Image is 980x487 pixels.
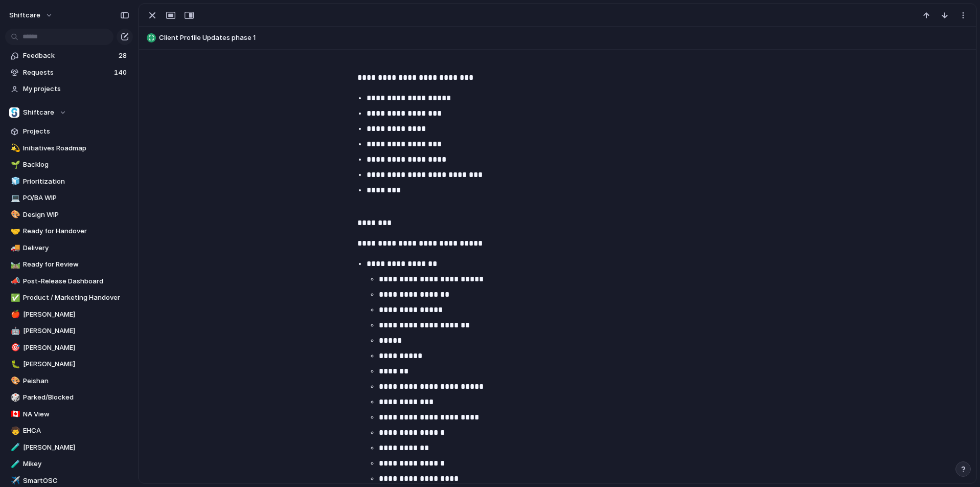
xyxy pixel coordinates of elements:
div: 🎨 [11,209,18,220]
span: Post-Release Dashboard [23,276,129,286]
button: 🎲 [9,392,19,403]
a: Feedback28 [5,48,133,63]
button: shiftcare [5,7,58,24]
span: Requests [23,68,111,78]
span: Peishan [23,376,129,386]
span: Backlog [23,160,129,170]
span: NA View [23,409,129,419]
span: EHCA [23,426,129,436]
span: [PERSON_NAME] [23,442,129,453]
div: 💫Initiatives Roadmap [5,141,133,156]
span: Parked/Blocked [23,392,129,403]
div: ✅ [11,292,18,304]
button: 🧪 [9,442,19,453]
button: 💫 [9,143,19,153]
div: 🤖 [11,325,18,337]
a: Requests140 [5,65,133,80]
a: 🎨Design WIP [5,207,133,223]
div: 📣 [11,275,18,287]
span: Shiftcare [23,107,54,118]
button: 🧒 [9,426,19,436]
div: ✈️ [11,475,18,486]
a: ✅Product / Marketing Handover [5,290,133,305]
a: 🛤️Ready for Review [5,257,133,272]
span: Feedback [23,51,116,61]
div: 🧒 [11,425,18,437]
button: 🚚 [9,243,19,253]
button: 🎨 [9,376,19,386]
div: 🎨 [11,375,18,387]
div: 🌱 [11,159,18,171]
a: My projects [5,81,133,97]
button: 🤝 [9,226,19,236]
div: 🎲 [11,392,18,404]
span: Mikey [23,459,129,469]
div: 🚚 [11,242,18,254]
button: ✅ [9,293,19,303]
span: Projects [23,126,129,137]
span: shiftcare [9,10,40,20]
a: 🐛[PERSON_NAME] [5,357,133,372]
div: 🧪 [11,441,18,453]
div: 🎯 [11,342,18,353]
a: 💻PO/BA WIP [5,190,133,206]
span: Design WIP [23,210,129,220]
span: [PERSON_NAME] [23,359,129,369]
a: 🌱Backlog [5,157,133,172]
a: 🎨Peishan [5,373,133,389]
a: 🎲Parked/Blocked [5,390,133,405]
button: 🧪 [9,459,19,469]
span: SmartOSC [23,476,129,486]
a: 🍎[PERSON_NAME] [5,307,133,322]
a: 🧊Prioritization [5,174,133,189]
div: 🧊 [11,175,18,187]
span: Client Profile Updates phase 1 [159,33,971,43]
span: PO/BA WIP [23,193,129,203]
span: [PERSON_NAME] [23,326,129,336]
button: 🧊 [9,176,19,187]
button: 🤖 [9,326,19,336]
a: 🧪Mikey [5,456,133,472]
div: 🧪 [11,458,18,470]
button: Shiftcare [5,105,133,120]
button: 🎨 [9,210,19,220]
div: 💫 [11,142,18,154]
a: 🚚Delivery [5,240,133,256]
a: 🧪[PERSON_NAME] [5,440,133,455]
button: 📣 [9,276,19,286]
div: 🛤️ [11,259,18,271]
a: Projects [5,124,133,139]
a: 📣Post-Release Dashboard [5,274,133,289]
button: 🇨🇦 [9,409,19,419]
button: 🎯 [9,343,19,353]
div: 🇨🇦 [11,408,18,420]
button: 🛤️ [9,259,19,270]
a: 🤝Ready for Handover [5,224,133,239]
span: 28 [119,51,129,61]
button: ✈️ [9,476,19,486]
div: 🧒EHCA [5,423,133,438]
div: 🇨🇦NA View [5,407,133,422]
span: Prioritization [23,176,129,187]
div: 🤝 [11,226,18,237]
div: 🍎 [11,308,18,320]
button: 🌱 [9,160,19,170]
span: Ready for Handover [23,226,129,236]
button: Client Profile Updates phase 1 [144,30,971,46]
span: Ready for Review [23,259,129,270]
a: 🤖[PERSON_NAME] [5,323,133,339]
